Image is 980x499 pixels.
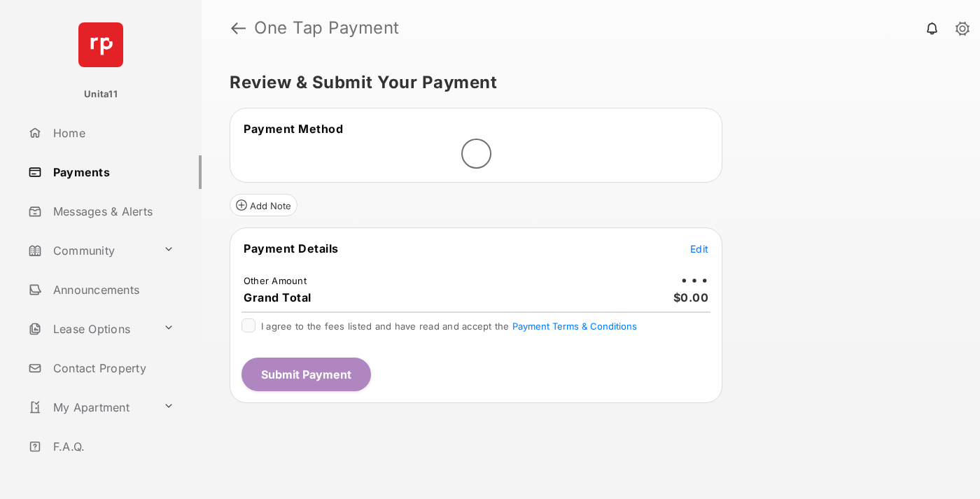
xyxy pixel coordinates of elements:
span: Payment Method [244,122,343,136]
p: Unita11 [84,87,118,101]
span: Edit [690,243,708,255]
strong: One Tap Payment [254,20,400,36]
a: My Apartment [22,391,157,424]
a: Lease Options [22,312,157,346]
a: Messages & Alerts [22,195,202,228]
span: Payment Details [244,241,339,255]
a: Community [22,234,157,267]
button: Submit Payment [241,358,371,391]
a: Announcements [22,273,202,307]
img: svg+xml;base64,PHN2ZyB4bWxucz0iaHR0cDovL3d3dy53My5vcmcvMjAwMC9zdmciIHdpZHRoPSI2NCIgaGVpZ2h0PSI2NC... [78,22,123,67]
a: Contact Property [22,351,202,385]
span: I agree to the fees listed and have read and accept the [261,321,637,332]
a: Home [22,116,202,150]
button: Edit [690,241,708,255]
button: Add Note [230,194,297,216]
h5: Review & Submit Your Payment [230,74,941,91]
a: Payments [22,155,202,189]
a: F.A.Q. [22,430,202,463]
td: Other Amount [243,274,307,287]
span: Grand Total [244,290,311,304]
button: I agree to the fees listed and have read and accept the [512,321,637,332]
span: $0.00 [673,290,709,304]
